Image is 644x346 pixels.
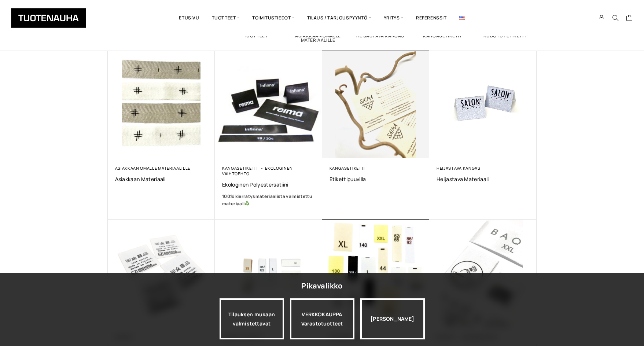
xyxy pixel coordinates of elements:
[222,193,315,207] a: 100% kierrätysmateriaalista valmistettu materiaali♻️
[173,5,205,30] a: Etusivu
[287,34,349,43] h2: Asiakkaan omalle materiaalille
[330,176,422,183] a: Etikettipuuvilla
[330,165,366,171] a: Kangasetiketit
[115,176,208,183] a: Asiakkaan materiaali
[246,5,301,30] span: Toimitustiedot
[290,298,354,339] a: VERKKOKAUPPAVarastotuotteet
[245,201,249,206] img: ♻️
[595,15,609,21] a: My Account
[412,34,474,38] h2: Kangasetiketit
[360,298,425,339] div: [PERSON_NAME]
[608,15,622,21] button: Search
[206,5,246,30] span: Tuotteet
[459,16,465,20] img: English
[115,165,191,171] a: Asiakkaan omalle materiaalille
[222,181,315,188] a: Ekologinen polyestersatiini
[301,5,378,30] span: Tilaus / Tarjouspyyntö
[349,34,412,38] h2: Heijastava kangas
[222,193,312,207] b: 100% kierrätysmateriaalista valmistettu materiaali
[11,8,86,28] img: Tuotenauha Oy
[225,34,287,38] h2: Tuotteet
[301,279,342,292] div: Pikavalikko
[437,165,481,171] a: Heijastava kangas
[378,5,410,30] span: Yritys
[220,298,284,339] a: Tilauksen mukaan valmistettavat
[222,165,292,176] a: Ekologinen vaihtoehto
[290,298,354,339] div: VERKKOKAUPPA Varastotuotteet
[437,176,529,183] a: Heijastava materiaali
[222,165,259,171] a: Kangasetiketit
[626,14,633,23] a: Cart
[474,34,536,38] h2: Kudotut etiketit
[410,5,453,30] a: Referenssit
